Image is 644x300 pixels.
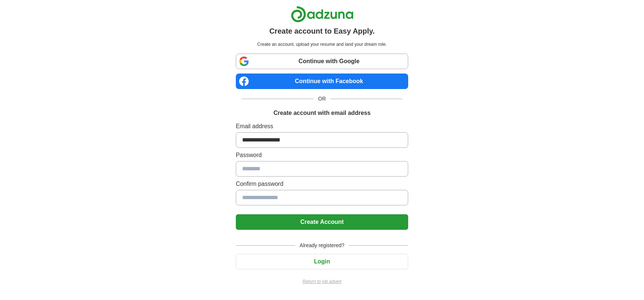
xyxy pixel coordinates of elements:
a: Return to job advert [236,278,408,285]
label: Email address [236,122,408,131]
button: Create Account [236,214,408,230]
button: Login [236,254,408,269]
a: Continue with Facebook [236,74,408,89]
img: Adzuna logo [291,6,354,23]
h1: Create account with email address [273,109,371,117]
h1: Create account to Easy Apply. [269,25,375,37]
label: Confirm password [236,180,408,188]
a: Continue with Google [236,54,408,69]
p: Create an account, upload your resume and land your dream role. [237,41,407,48]
span: OR [314,95,330,103]
span: Already registered? [295,242,349,249]
a: Login [236,258,408,265]
label: Password [236,151,408,160]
